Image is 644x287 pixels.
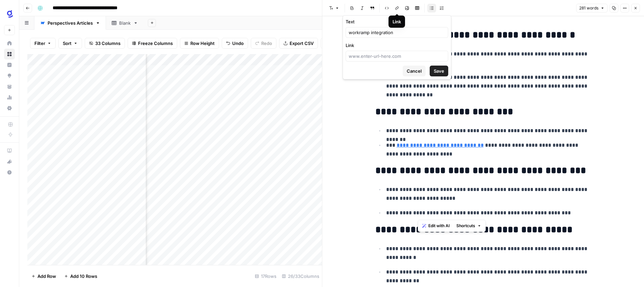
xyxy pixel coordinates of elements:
span: Export CSV [290,40,314,47]
a: Perspectives Articles [34,16,106,30]
button: Undo [222,38,248,49]
label: Link [346,42,448,49]
button: Shortcuts [454,221,484,230]
span: Add 10 Rows [70,273,97,280]
button: Save [430,66,448,76]
div: 26/33 Columns [279,271,322,282]
div: Perspectives Articles [48,20,93,26]
a: Your Data [4,81,15,92]
button: 33 Columns [85,38,125,49]
a: Settings [4,103,15,114]
span: Cancel [407,68,422,74]
span: Sort [63,40,72,47]
span: Filter [34,40,45,47]
span: Add Row [37,273,56,280]
div: What's new? [4,157,15,167]
input: Type placeholder [349,29,445,36]
button: Filter [30,38,56,49]
span: Freeze Columns [138,40,173,47]
a: Blank [106,16,144,30]
button: Workspace: Glean SEO Ops [4,5,15,22]
span: Edit with AI [428,223,450,229]
button: What's new? [4,156,15,167]
span: Save [434,68,444,74]
input: www.enter-url-here.com [349,53,445,59]
button: Export CSV [279,38,318,49]
a: Usage [4,92,15,103]
button: Add Row [27,271,60,282]
img: Glean SEO Ops Logo [4,8,16,20]
span: Redo [261,40,272,47]
button: Add 10 Rows [60,271,101,282]
a: Home [4,38,15,49]
span: Shortcuts [456,223,475,229]
span: Undo [232,40,244,47]
a: Insights [4,59,15,70]
button: Edit with AI [420,221,452,230]
span: 33 Columns [95,40,120,47]
label: Text [346,18,448,25]
a: Browse [4,49,15,59]
a: AirOps Academy [4,145,15,156]
button: Freeze Columns [128,38,177,49]
button: Cancel [403,66,426,76]
button: Help + Support [4,167,15,178]
div: Blank [119,20,131,26]
button: 281 words [576,4,608,13]
button: Sort [58,38,82,49]
a: Opportunities [4,70,15,81]
span: 281 words [579,5,598,11]
span: Row Height [190,40,215,47]
button: Row Height [180,38,219,49]
div: 17 Rows [252,271,279,282]
button: Redo [251,38,276,49]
